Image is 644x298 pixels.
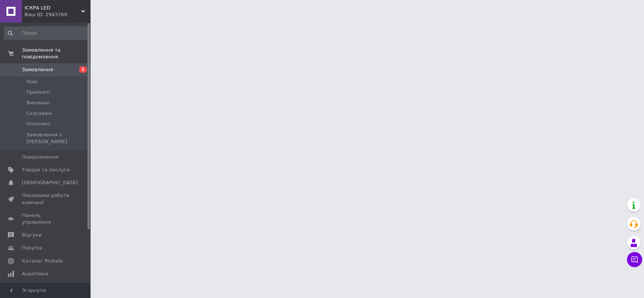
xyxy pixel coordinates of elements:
span: Товари та послуги [22,167,70,173]
span: Панель управління [22,212,70,226]
span: Прийняті [26,89,50,96]
span: ІСКРА LED [25,5,81,11]
span: Нові [26,78,37,85]
span: [DEMOGRAPHIC_DATA] [22,179,78,186]
span: Відгуки [22,232,41,238]
span: Аналітика [22,270,48,277]
span: Замовлення з [PERSON_NAME] [26,131,88,145]
span: Каталог ProSale [22,258,63,264]
span: Оплачені [26,121,50,127]
input: Пошук [4,26,89,40]
span: Замовлення [22,66,53,73]
span: Замовлення та повідомлення [22,47,91,60]
span: Скасовані [26,110,52,117]
div: Ваш ID: 2943760 [25,11,91,18]
span: Виконані [26,99,50,106]
span: Покупці [22,245,42,251]
span: Повідомлення [22,154,58,160]
button: Чат з покупцем [627,252,642,267]
span: Показники роботи компанії [22,192,70,206]
span: 1 [79,66,87,73]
